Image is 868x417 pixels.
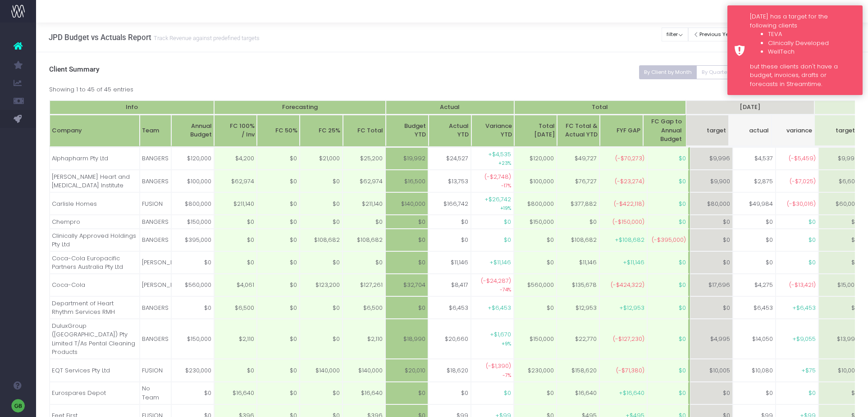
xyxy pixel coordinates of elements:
td: $140,000 [385,192,428,215]
td: $4,537 [733,147,776,170]
td: Alphapharm Pty Ltd [50,147,140,170]
td: $0 [257,147,300,170]
th: FC 25%: activate to sort column ascending [300,115,343,147]
td: $6,453 [428,296,471,319]
th: FC Total & Actual YTD: activate to sort column ascending [557,115,600,147]
td: $166,742 [428,192,471,215]
td: $4,275 [733,274,776,296]
td: $9,900 [690,170,733,192]
td: $150,000 [171,215,214,229]
td: $0 [171,382,214,404]
span: (-$71,380) [616,366,644,375]
td: $0 [818,296,861,319]
td: $150,000 [171,319,214,359]
th: FC 100%/ Inv: activate to sort column ascending [214,115,257,147]
td: $0 [557,215,599,229]
span: +$11,146 [489,258,511,267]
td: $0 [733,229,776,251]
li: WellTech [768,47,856,56]
td: BANGERS [140,215,171,229]
td: $230,000 [171,359,214,381]
span: $0 [679,335,686,344]
td: $150,000 [514,215,557,229]
td: $0 [257,359,300,381]
td: $0 [300,192,343,215]
td: $15,008 [818,274,861,296]
td: $0 [733,382,776,404]
td: $18,620 [428,359,471,381]
td: $60,000 [818,192,861,215]
td: $0 [818,229,861,251]
td: $10,005 [818,359,861,381]
td: $0 [690,296,733,319]
td: $2,110 [343,319,385,359]
td: $0 [385,215,428,229]
td: $0 [733,215,776,229]
span: $0 [504,218,511,227]
span: $0 [679,218,686,227]
td: $108,682 [300,229,343,251]
span: (-$1,390) [486,362,511,371]
td: [PERSON_NAME] Heart and [MEDICAL_DATA] Institute [50,170,140,192]
span: $0 [679,389,686,398]
button: By Client by Month [639,65,697,79]
td: $800,000 [514,192,557,215]
td: Carlisle Homes [50,192,140,215]
td: $49,984 [733,192,776,215]
span: $0 [679,154,686,163]
span: (-$13,421) [789,281,816,290]
td: $0 [300,170,343,192]
td: $14,050 [733,319,776,359]
td: $0 [257,296,300,319]
td: $0 [257,215,300,229]
td: $0 [818,251,861,274]
td: $120,000 [514,147,557,170]
td: $6,453 [733,296,776,319]
span: (-$422,118) [614,199,644,208]
td: $0 [428,229,471,251]
td: $4,995 [690,319,733,359]
span: (-$24,287) [481,276,511,286]
span: +$75 [801,366,816,375]
span: (-$30,016) [787,199,816,208]
th: BudgetYTD: activate to sort column ascending [386,115,429,147]
td: $377,882 [557,192,599,215]
span: actual [749,126,769,135]
td: $0 [214,229,257,251]
th: Team: activate to sort column ascending [140,115,171,147]
span: $0 [809,258,816,267]
td: $108,682 [557,229,599,251]
span: $0 [809,236,816,245]
span: target [707,126,726,135]
td: Coca-Cola Europacific Partners Australia Pty Ltd [50,251,140,274]
td: BANGERS [140,147,171,170]
td: BANGERS [140,319,171,359]
td: $18,990 [385,319,428,359]
td: $2,110 [214,319,257,359]
td: $0 [214,251,257,274]
div: Small button group [639,65,791,79]
span: $0 [809,218,816,227]
td: $0 [214,359,257,381]
span: +$4,535 [488,150,511,159]
td: $0 [257,170,300,192]
td: $6,600 [818,170,861,192]
span: +$6,453 [488,304,511,313]
td: $16,640 [557,382,599,404]
span: +$6,453 [792,304,816,313]
td: $0 [300,319,343,359]
td: $123,200 [300,274,343,296]
td: $0 [300,382,343,404]
td: BANGERS [140,296,171,319]
th: [DATE] [686,100,814,115]
th: Annual Budget: activate to sort column ascending [171,115,214,147]
td: $140,000 [343,359,385,381]
td: Eurospares Depot [50,382,140,404]
span: +$12,953 [619,304,644,313]
td: $8,417 [428,274,471,296]
td: FUSION [140,359,171,381]
th: FC Gap toAnnual Budget: activate to sort column ascending [643,115,686,147]
td: $0 [385,229,428,251]
td: $108,682 [343,229,385,251]
td: $80,000 [690,192,733,215]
